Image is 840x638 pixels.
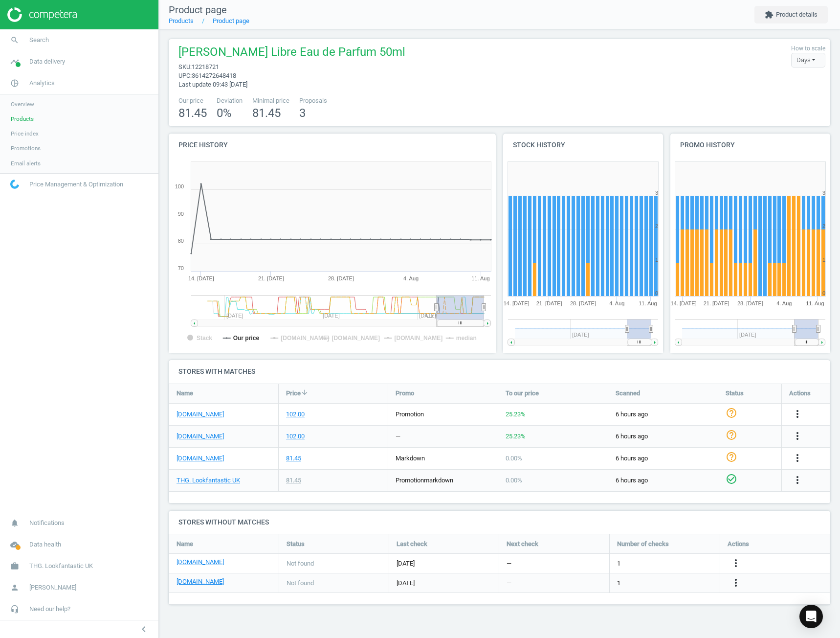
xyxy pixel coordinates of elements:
tspan: [DOMAIN_NAME] [395,335,443,342]
i: more_vert [792,452,803,464]
tspan: 21. [DATE] [258,275,284,281]
tspan: 28. [DATE] [737,300,763,306]
tspan: Stack [197,335,212,342]
tspan: 14. [DATE] [504,300,530,306]
span: Not found [287,579,314,588]
span: 6 hours ago [616,410,710,419]
button: more_vert [792,452,803,465]
i: work [5,557,24,575]
tspan: 11. Aug [806,300,824,306]
span: Minimal price [252,96,289,105]
i: search [5,31,24,49]
span: promotion [396,410,424,418]
span: Not found [287,559,314,568]
i: timeline [5,52,24,71]
button: more_vert [730,577,742,590]
tspan: 21. [DATE] [704,300,729,306]
i: more_vert [792,474,803,486]
text: 100 [175,183,184,189]
span: 3 [299,106,306,120]
span: 0.00 % [506,455,522,462]
span: Our price [178,96,207,105]
span: 1 [617,579,620,588]
span: [DATE] [397,559,491,568]
text: 1 [822,257,825,263]
i: cloud_done [5,535,24,554]
div: 81.45 [286,454,301,463]
text: 2 [822,223,825,229]
span: Products [11,115,34,123]
a: Products [169,17,194,24]
tspan: 4. Aug [776,300,792,306]
tspan: Our price [233,335,260,342]
span: upc : [178,72,192,79]
i: help_outline [726,429,737,441]
span: 6 hours ago [616,476,710,485]
span: Name [177,389,193,398]
span: 3614272648418 [192,72,236,79]
span: Price index [11,130,39,137]
text: 0 [822,290,825,296]
h4: Stores with matches [169,360,830,383]
span: 6 hours ago [616,432,710,441]
h4: Price history [169,134,496,157]
i: check_circle_outline [726,473,737,485]
tspan: 11. Aug [471,275,489,281]
span: Next check [507,540,538,548]
span: 0.00 % [506,477,522,484]
span: — [507,579,511,588]
span: Email alerts [11,159,41,167]
span: Status [726,389,744,398]
tspan: 14. [DATE] [671,300,697,306]
h4: Promo history [670,134,830,157]
text: 3 [655,190,658,196]
text: 2 [655,223,658,229]
i: arrow_downward [301,388,309,396]
span: Proposals [299,96,327,105]
div: Open Intercom Messenger [799,605,823,628]
h4: Stock history [503,134,663,157]
span: [PERSON_NAME] Libre Eau de Parfum 50ml [178,44,405,63]
button: more_vert [730,557,742,570]
h4: Stores without matches [169,511,830,534]
a: [DOMAIN_NAME] [177,410,224,419]
tspan: 28. [DATE] [570,300,596,306]
span: Price Management & Optimization [29,180,123,189]
span: THG. Lookfantastic UK [29,562,93,570]
span: Number of checks [617,540,669,548]
text: 3 [822,190,825,196]
div: Days [791,53,825,68]
span: 25.23 % [506,410,526,418]
span: markdown [424,477,453,484]
i: more_vert [730,577,742,589]
span: 0 % [217,106,232,120]
i: chevron_left [138,623,150,635]
i: notifications [5,514,24,532]
span: Name [177,540,193,548]
tspan: 21. [DATE] [536,300,562,306]
tspan: [DOMAIN_NAME] [332,335,380,342]
span: promotion [396,477,424,484]
tspan: median [456,335,477,342]
i: extension [765,10,774,19]
text: 80 [178,238,184,244]
a: [DOMAIN_NAME] [177,454,224,463]
button: more_vert [792,430,803,443]
span: Overview [11,100,34,108]
span: Data delivery [29,57,65,66]
span: 12218721 [192,63,219,70]
span: Data health [29,540,61,549]
div: — [396,432,400,441]
span: Actions [728,540,749,548]
i: more_vert [730,557,742,569]
span: Deviation [217,96,243,105]
span: 1 [617,559,620,568]
text: 1 [655,257,658,263]
a: [DOMAIN_NAME] [177,577,224,586]
div: 102.00 [286,410,305,419]
button: more_vert [792,474,803,487]
text: 90 [178,211,184,217]
a: [DOMAIN_NAME] [177,558,224,567]
tspan: [DOMAIN_NAME] [281,335,329,342]
tspan: 11. Aug [639,300,657,306]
